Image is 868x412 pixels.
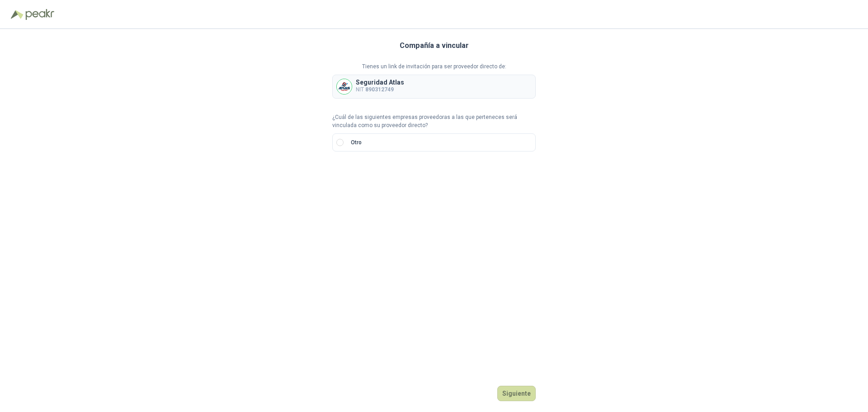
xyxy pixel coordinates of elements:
p: Otro [351,138,362,147]
img: Logo [11,10,24,19]
p: Seguridad Atlas [356,79,404,85]
img: Company Logo [337,79,352,94]
img: Peakr [25,9,54,20]
p: NIT [356,85,404,94]
h3: Compañía a vincular [400,40,469,52]
p: ¿Cuál de las siguientes empresas proveedoras a las que perteneces será vinculada como su proveedo... [332,113,536,130]
b: 890312749 [365,86,394,93]
button: Siguiente [497,386,536,401]
p: Tienes un link de invitación para ser proveedor directo de: [332,62,536,71]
